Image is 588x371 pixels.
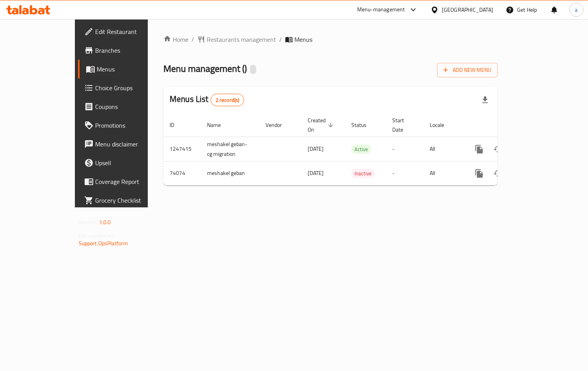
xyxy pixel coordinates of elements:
span: Status [351,120,377,130]
a: Grocery Checklist [78,191,173,210]
span: [DATE] [308,168,324,178]
span: Restaurants management [207,35,276,44]
span: 1.0.0 [99,217,111,227]
span: ID [170,120,184,130]
td: All [423,137,464,161]
span: [DATE] [308,144,324,154]
span: Upsell [95,158,167,168]
button: more [470,140,489,159]
td: - [386,137,423,161]
span: Menus [97,64,167,74]
button: Add New Menu [437,63,498,77]
span: a [575,5,577,14]
h2: Menus List [170,93,244,106]
span: Menus [294,35,312,44]
span: Active [351,145,371,154]
span: Vendor [266,120,292,130]
span: Menu disclaimer [95,139,167,149]
td: meshakel geban-cg migration [201,137,259,161]
li: / [279,35,282,44]
span: Coupons [95,102,167,111]
span: 2 record(s) [211,96,244,104]
span: Locale [430,120,454,130]
span: Choice Groups [95,83,167,93]
span: Version: [79,217,98,227]
div: Menu-management [357,5,405,14]
div: Inactive [351,169,375,178]
a: Promotions [78,116,173,135]
a: Branches [78,41,173,60]
a: Choice Groups [78,78,173,97]
td: 1247415 [163,137,201,161]
span: Inactive [351,169,375,178]
span: Name [207,120,231,130]
a: Menus [78,60,173,78]
a: Coverage Report [78,172,173,191]
td: meshakel geban [201,161,259,185]
span: Add New Menu [443,65,491,75]
button: more [470,164,489,183]
nav: breadcrumb [163,35,498,44]
li: / [191,35,194,44]
span: Promotions [95,121,167,130]
div: [GEOGRAPHIC_DATA] [442,5,493,14]
a: Restaurants management [197,35,276,44]
span: Menu management ( ) [163,60,247,77]
span: Grocery Checklist [95,196,167,205]
span: Created On [308,116,336,134]
span: Edit Restaurant [95,27,167,36]
a: Menu disclaimer [78,135,173,153]
a: Edit Restaurant [78,22,173,41]
a: Upsell [78,153,173,172]
span: Start Date [392,116,414,134]
th: Actions [464,113,551,137]
div: Total records count [211,94,244,106]
td: 74074 [163,161,201,185]
span: Get support on: [79,230,115,241]
table: enhanced table [163,113,551,185]
a: Home [163,35,188,44]
button: Change Status [489,164,507,183]
div: Active [351,144,371,154]
button: Change Status [489,140,507,159]
span: Branches [95,46,167,55]
td: All [423,161,464,185]
a: Support.OpsPlatform [79,238,128,248]
span: Coverage Report [95,177,167,186]
a: Coupons [78,97,173,116]
td: - [386,161,423,185]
